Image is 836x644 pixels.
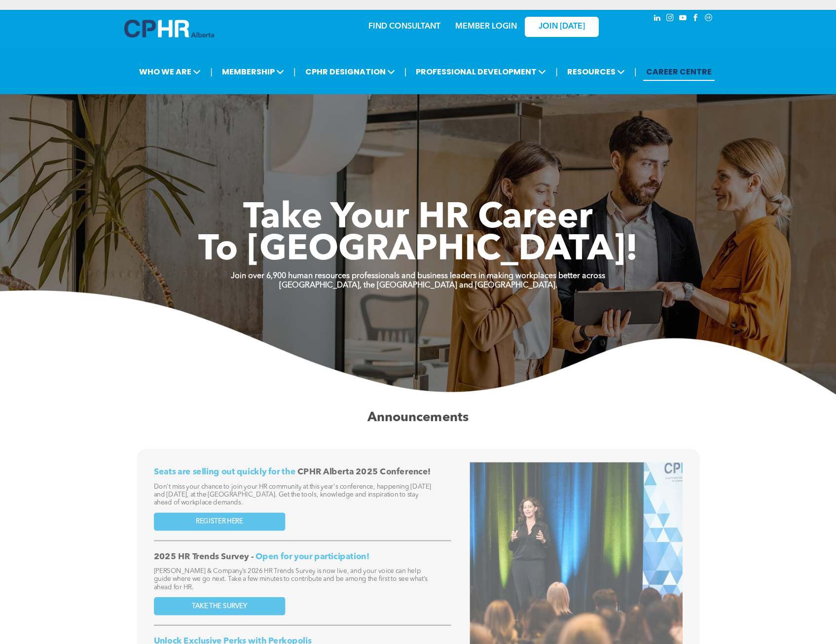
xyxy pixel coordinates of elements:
[231,272,605,280] strong: Join over 6,900 human resources professionals and business leaders in making workplaces better ac...
[196,518,243,526] span: REGISTER HERE
[136,63,204,81] span: WHO WE ARE
[539,22,585,32] span: JOIN [DATE]
[154,513,286,531] a: REGISTER HERE
[665,12,676,26] a: instagram
[279,282,557,289] strong: [GEOGRAPHIC_DATA], the [GEOGRAPHIC_DATA] and [GEOGRAPHIC_DATA].
[634,62,637,82] li: |
[703,12,714,26] a: Social network
[192,603,247,610] span: TAKE THE SURVEY
[643,63,715,81] a: CAREER CENTRE
[455,23,517,31] a: MEMBER LOGIN
[210,62,213,82] li: |
[404,62,407,82] li: |
[652,12,663,26] a: linkedin
[154,468,295,476] span: Seats are selling out quickly for the
[219,63,287,81] span: MEMBERSHIP
[255,553,369,561] span: Open for your participation!
[124,20,214,37] img: A blue and white logo for cp alberta
[293,62,296,82] li: |
[154,597,286,615] a: TAKE THE SURVEY
[154,553,254,561] span: 2025 HR Trends Survey -
[154,484,432,506] span: Don't miss your chance to join your HR community at this year's conference, happening [DATE] and ...
[691,12,701,26] a: facebook
[413,63,549,81] span: PROFESSIONAL DEVELOPMENT
[564,63,628,81] span: RESOURCES
[368,23,440,31] a: FIND CONSULTANT
[525,17,599,37] a: JOIN [DATE]
[555,62,558,82] li: |
[154,568,428,591] span: [PERSON_NAME] & Company’s 2026 HR Trends Survey is now live, and your voice can help guide where ...
[302,63,398,81] span: CPHR DESIGNATION
[367,411,469,424] span: Announcements
[678,12,689,26] a: youtube
[297,468,431,476] span: CPHR Alberta 2025 Conference!
[243,201,593,236] span: Take Your HR Career
[198,233,638,268] span: To [GEOGRAPHIC_DATA]!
